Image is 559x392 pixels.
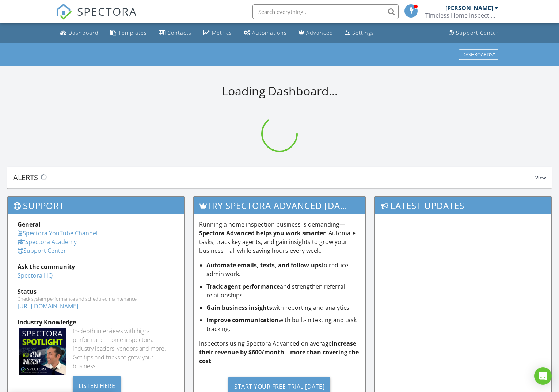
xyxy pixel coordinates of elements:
[206,316,360,333] li: with built-in texting and task tracking.
[200,26,235,40] a: Metrics
[456,29,499,36] div: Support Center
[252,29,287,36] div: Automations
[18,229,98,237] a: Spectora YouTube Channel
[199,339,360,365] p: Inspectors using Spectora Advanced on average .
[77,4,137,19] span: SPECTORA
[352,29,374,36] div: Settings
[199,229,326,237] strong: Spectora Advanced helps you work smarter
[19,328,66,375] img: Spectoraspolightmain
[18,262,174,271] div: Ask the community
[241,26,290,40] a: Automations (Basic)
[252,4,399,19] input: Search everything...
[206,304,272,312] strong: Gain business insights
[206,282,360,300] li: and strengthen referral relationships.
[18,318,174,327] div: Industry Knowledge
[535,175,546,181] span: View
[199,339,359,365] strong: increase their revenue by $600/month—more than covering the cost
[156,26,194,40] a: Contacts
[18,302,78,310] a: [URL][DOMAIN_NAME]
[167,29,191,36] div: Contacts
[18,296,174,302] div: Check system performance and scheduled maintenance.
[118,29,147,36] div: Templates
[8,197,184,214] h3: Support
[18,238,77,246] a: Spectora Academy
[194,197,366,214] h3: Try spectora advanced [DATE]
[206,261,322,269] strong: Automate emails, texts, and follow-ups
[446,26,502,40] a: Support Center
[68,29,99,36] div: Dashboard
[206,282,280,290] strong: Track agent performance
[57,26,102,40] a: Dashboard
[459,49,498,60] button: Dashboards
[73,327,174,370] div: In-depth interviews with high-performance home inspectors, industry leaders, vendors and more. Ge...
[18,271,53,279] a: Spectora HQ
[206,303,360,312] li: with reporting and analytics.
[199,220,360,255] p: Running a home inspection business is demanding— . Automate tasks, track key agents, and gain ins...
[56,4,72,20] img: The Best Home Inspection Software - Spectora
[13,172,535,182] div: Alerts
[18,220,41,228] strong: General
[375,197,551,214] h3: Latest Updates
[425,12,498,19] div: Timeless Home Inspections LLC
[534,367,552,385] div: Open Intercom Messenger
[296,26,336,40] a: Advanced
[206,261,360,278] li: to reduce admin work.
[107,26,150,40] a: Templates
[18,247,66,255] a: Support Center
[445,4,493,12] div: [PERSON_NAME]
[306,29,333,36] div: Advanced
[212,29,232,36] div: Metrics
[462,52,495,57] div: Dashboards
[18,287,174,296] div: Status
[73,381,121,389] a: Listen Here
[56,10,137,25] a: SPECTORA
[342,26,377,40] a: Settings
[206,316,279,324] strong: Improve communication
